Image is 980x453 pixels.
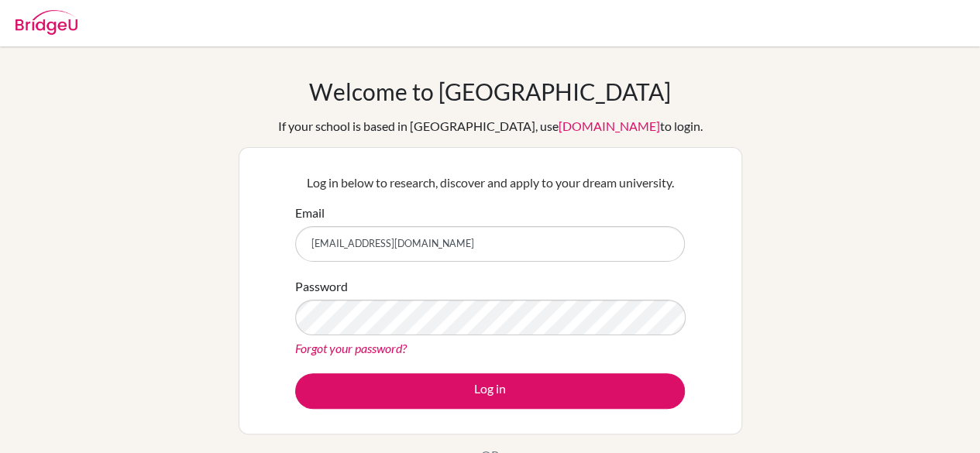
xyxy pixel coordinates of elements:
a: Forgot your password? [295,341,407,355]
a: [DOMAIN_NAME] [559,118,660,133]
label: Password [295,277,348,296]
p: Log in below to research, discover and apply to your dream university. [295,173,685,192]
label: Email [295,204,325,222]
img: Bridge-U [15,10,77,35]
div: If your school is based in [GEOGRAPHIC_DATA], use to login. [278,117,703,136]
h1: Welcome to [GEOGRAPHIC_DATA] [309,77,671,105]
button: Log in [295,373,685,409]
